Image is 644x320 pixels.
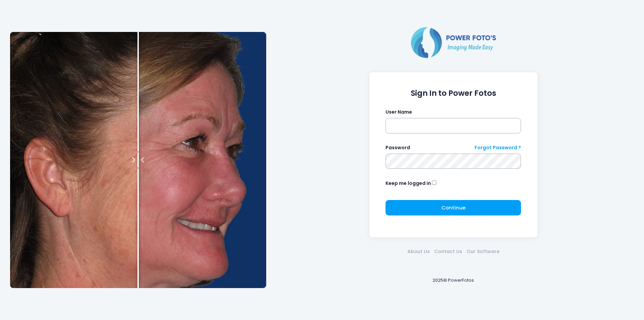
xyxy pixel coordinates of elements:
[386,89,521,98] h1: Sign In to Power Fotos
[432,248,464,255] a: Contact Us
[273,266,634,295] div: 2025© PowerFotos
[386,180,431,187] label: Keep me logged in
[475,144,521,151] a: Forgot Password ?
[386,200,521,215] button: Continue
[408,26,499,59] img: Logo
[386,109,412,116] label: User Name
[441,204,466,211] span: Continue
[464,248,501,255] a: Our Software
[386,144,410,151] label: Password
[405,248,432,255] a: About Us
